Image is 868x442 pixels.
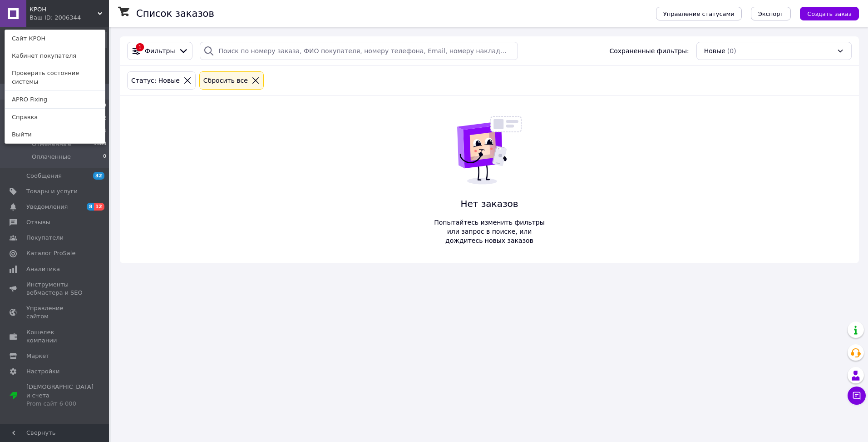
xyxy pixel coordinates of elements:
[5,126,105,143] a: Выйти
[94,203,104,211] span: 12
[807,10,852,17] span: Создать заказ
[30,14,68,22] div: Ваш ID: 2006344
[26,203,68,211] span: Уведомления
[609,46,689,55] span: Сохраненные фильтры:
[26,400,94,408] div: Prom сайт 6 000
[129,75,182,85] div: Статус: Новые
[5,65,105,90] a: Проверить состояние системы
[26,281,84,297] span: Инструменты вебмастера и SEO
[26,352,49,360] span: Маркет
[727,47,736,55] span: (0)
[30,5,98,14] span: КРОН
[26,265,60,273] span: Аналитика
[848,387,866,405] button: Чат с покупателем
[791,10,859,17] a: Создать заказ
[103,153,106,161] span: 0
[136,8,214,19] h1: Список заказов
[429,218,549,245] span: Попытайтесь изменить фильтры или запрос в поиске, или дождитесь новых заказов
[87,203,94,211] span: 8
[26,304,84,321] span: Управление сайтом
[145,46,175,55] span: Фильтры
[751,7,791,20] button: Экспорт
[5,109,105,126] a: Справка
[758,10,784,17] span: Экспорт
[26,249,75,257] span: Каталог ProSale
[26,367,59,376] span: Настройки
[94,140,106,148] span: 5383
[429,197,549,211] span: Нет заказов
[26,383,94,408] span: [DEMOGRAPHIC_DATA] и счета
[93,172,104,180] span: 32
[32,140,71,148] span: Отмененные
[26,172,62,180] span: Сообщения
[656,7,742,20] button: Управление статусами
[704,46,725,55] span: Новые
[26,328,84,345] span: Кошелек компании
[26,234,64,242] span: Покупатели
[202,75,250,85] div: Сбросить все
[26,218,50,226] span: Отзывы
[5,91,105,108] a: APRO Fixing
[26,187,78,196] span: Товары и услуги
[5,47,105,65] a: Кабинет покупателя
[32,153,71,161] span: Оплаченные
[5,30,105,47] a: Сайт КРОН
[200,42,518,60] input: Поиск по номеру заказа, ФИО покупателя, номеру телефона, Email, номеру накладной
[663,10,735,17] span: Управление статусами
[800,7,859,20] button: Создать заказ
